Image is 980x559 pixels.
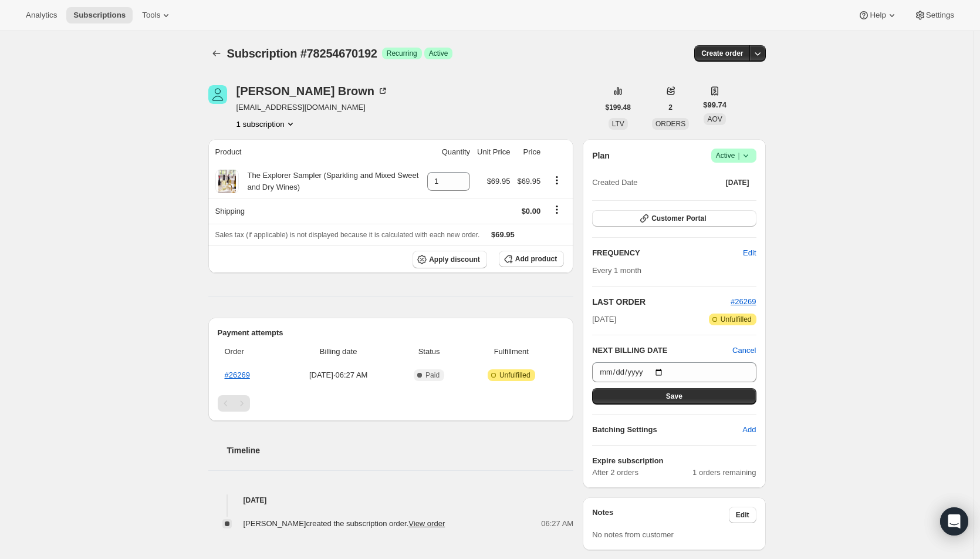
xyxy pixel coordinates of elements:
div: The Explorer Sampler (Sparkling and Mixed Sweet and Dry Wines) [239,170,421,193]
span: AOV [707,115,722,123]
h2: Plan [592,150,610,161]
span: Add product [515,254,557,264]
span: Active [429,49,448,58]
span: Settings [926,11,954,20]
button: Add product [499,251,564,267]
button: Edit [729,507,756,523]
button: $199.48 [599,99,638,116]
button: Subscriptions [208,45,225,62]
span: Billing date [285,346,393,358]
div: [PERSON_NAME] Brown [236,85,389,97]
button: Shipping actions [548,203,566,216]
button: Save [592,388,756,405]
span: $69.95 [487,177,511,186]
span: Customer Portal [651,214,706,223]
span: [DATE] [592,314,616,325]
button: Cancel [732,345,756,356]
a: #26269 [225,371,250,379]
span: Sales tax (if applicable) is not displayed because it is calculated with each new order. [215,231,480,239]
span: patricia Brown [208,85,227,104]
span: Every 1 month [592,266,641,275]
h2: NEXT BILLING DATE [592,345,732,356]
span: Edit [743,247,756,259]
button: Add [735,420,763,439]
span: Status [400,346,459,358]
span: Unfulfilled [721,315,752,324]
h2: LAST ORDER [592,296,731,308]
span: [DATE] · 06:27 AM [285,369,393,381]
span: $69.95 [491,230,515,239]
div: Open Intercom Messenger [940,507,968,536]
span: $69.95 [517,177,540,186]
button: Help [851,7,904,23]
button: #26269 [731,296,756,308]
th: Price [513,139,544,165]
button: [DATE] [719,174,756,191]
a: View order [408,519,445,528]
th: Unit Price [474,139,513,165]
span: Subscriptions [73,11,126,20]
span: Active [716,150,752,161]
span: Recurring [387,49,417,58]
span: $199.48 [606,103,631,112]
span: [DATE] [726,178,749,187]
button: Product actions [548,174,566,187]
button: 2 [661,99,680,116]
th: Order [218,339,281,365]
button: Analytics [19,7,64,23]
span: Create order [701,49,743,58]
button: Apply discount [413,251,487,268]
h2: Payment attempts [218,327,565,339]
h6: Expire subscription [592,455,756,467]
button: Product actions [236,118,296,130]
span: LTV [612,120,624,128]
span: After 2 orders [592,467,692,479]
button: Create order [694,45,750,62]
span: Help [870,11,886,20]
button: Subscriptions [66,7,133,23]
span: Paid [425,371,440,380]
th: Shipping [208,198,424,224]
h6: Batching Settings [592,424,742,436]
h4: [DATE] [208,494,574,506]
span: [PERSON_NAME] created the subscription order. [244,519,445,528]
span: Save [666,392,682,401]
button: Tools [135,7,179,23]
th: Quantity [424,139,474,165]
button: Customer Portal [592,210,756,227]
th: Product [208,139,424,165]
span: 06:27 AM [541,518,573,530]
span: Add [742,424,756,436]
span: ORDERS [655,120,685,128]
button: Settings [907,7,961,23]
span: Tools [142,11,160,20]
button: Edit [736,244,763,262]
span: Analytics [26,11,57,20]
nav: Pagination [218,395,565,412]
span: 2 [668,103,673,112]
span: No notes from customer [592,530,674,539]
h2: FREQUENCY [592,247,743,259]
span: Unfulfilled [499,371,530,380]
span: $0.00 [522,207,541,215]
span: Fulfillment [465,346,557,358]
span: Created Date [592,177,637,188]
span: [EMAIL_ADDRESS][DOMAIN_NAME] [236,102,389,113]
span: Subscription #78254670192 [227,47,377,60]
h2: Timeline [227,444,574,456]
span: | [738,151,739,160]
a: #26269 [731,297,756,306]
span: 1 orders remaining [692,467,756,479]
span: Apply discount [429,255,480,264]
span: $99.74 [703,99,726,111]
h3: Notes [592,507,729,523]
span: Edit [736,510,749,520]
